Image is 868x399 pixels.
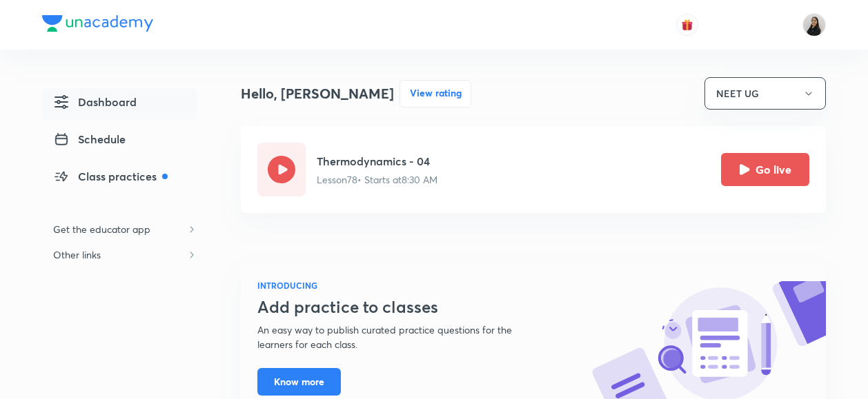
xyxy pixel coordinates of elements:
a: Class practices [42,163,197,194]
p: Lesson 78 • Starts at 8:30 AM [317,172,437,187]
a: Schedule [42,125,197,157]
span: Class practices [53,168,168,185]
button: NEET UG [704,77,826,110]
img: avatar [681,19,693,31]
h4: Hello, [PERSON_NAME] [241,83,394,104]
a: Dashboard [42,88,197,120]
button: avatar [676,14,698,36]
button: Know more [257,368,341,396]
p: An easy way to publish curated practice questions for the learners for each class. [257,323,546,351]
img: Company Logo [42,15,153,32]
h6: Other links [42,242,112,267]
a: Company Logo [42,15,153,35]
h5: Thermodynamics - 04 [317,153,437,170]
h6: Get the educator app [42,216,161,242]
span: Dashboard [53,94,137,110]
h6: INTRODUCING [257,279,546,291]
button: View rating [400,80,471,108]
img: Manisha Gaur [802,13,826,37]
button: Go live [721,153,809,186]
span: Schedule [53,131,126,147]
h3: Add practice to classes [257,297,546,317]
